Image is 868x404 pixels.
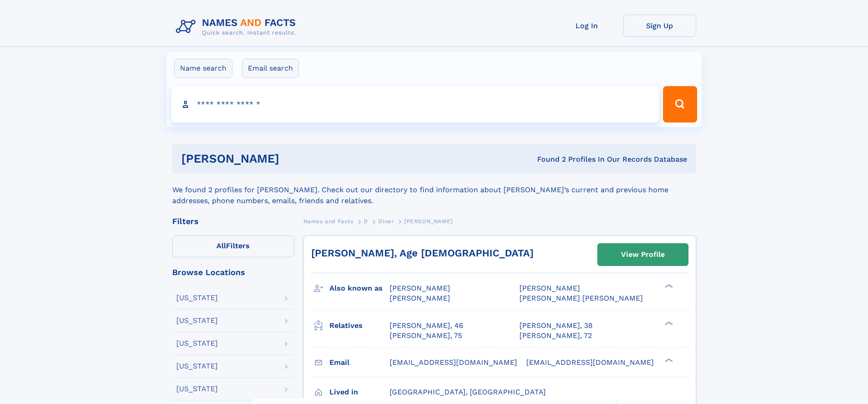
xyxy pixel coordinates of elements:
h3: Also known as [329,281,390,296]
span: [PERSON_NAME] [519,284,580,292]
a: Names and Facts [303,215,354,227]
span: All [216,241,226,250]
div: View Profile [621,244,665,265]
span: [PERSON_NAME] [390,284,450,292]
a: Diner [378,215,394,227]
div: [US_STATE] [176,385,218,393]
a: Log In [550,15,623,37]
span: [PERSON_NAME] [PERSON_NAME] [519,294,643,302]
a: D [364,215,368,227]
div: We found 2 profiles for [PERSON_NAME]. Check out our directory to find information about [PERSON_... [172,174,696,206]
h3: Lived in [329,384,390,400]
span: D [364,218,368,225]
div: ❯ [663,320,673,326]
a: [PERSON_NAME], Age [DEMOGRAPHIC_DATA] [311,247,534,259]
span: [PERSON_NAME] [390,294,450,302]
span: [EMAIL_ADDRESS][DOMAIN_NAME] [390,358,517,367]
div: ❯ [663,283,673,289]
div: Found 2 Profiles In Our Records Database [408,154,687,164]
button: Search Button [663,86,697,123]
div: [US_STATE] [176,294,218,302]
a: [PERSON_NAME], 75 [390,331,462,341]
span: [EMAIL_ADDRESS][DOMAIN_NAME] [526,358,654,367]
a: [PERSON_NAME], 72 [519,331,592,341]
div: ❯ [663,357,673,363]
a: Sign Up [623,15,696,37]
h1: [PERSON_NAME] [181,153,408,164]
a: View Profile [598,244,688,266]
div: Browse Locations [172,268,294,276]
div: [US_STATE] [176,340,218,347]
h3: Relatives [329,318,390,333]
h3: Email [329,355,390,370]
div: [US_STATE] [176,317,218,324]
label: Name search [174,59,232,78]
input: search input [171,86,659,123]
img: Logo Names and Facts [172,15,303,39]
a: [PERSON_NAME], 38 [519,321,593,331]
div: Filters [172,217,294,225]
a: [PERSON_NAME], 46 [390,321,463,331]
label: Filters [172,235,294,257]
span: [GEOGRAPHIC_DATA], [GEOGRAPHIC_DATA] [390,388,546,396]
div: [US_STATE] [176,363,218,370]
span: Diner [378,218,394,225]
span: [PERSON_NAME] [404,218,453,225]
label: Email search [242,59,299,78]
